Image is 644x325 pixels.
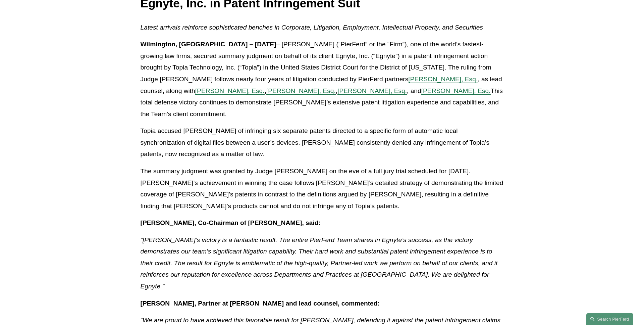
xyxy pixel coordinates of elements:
[141,236,499,290] em: “[PERSON_NAME]’s victory is a fantastic result. The entire PierFerd Team shares in Egnyte’s succe...
[266,87,336,94] a: [PERSON_NAME], Esq.
[337,87,407,94] a: [PERSON_NAME], Esq.
[141,125,504,160] p: Topia accused [PERSON_NAME] of infringing six separate patents directed to a specific form of aut...
[141,219,321,226] strong: [PERSON_NAME], Co-Chairman of [PERSON_NAME], said:
[141,41,276,48] strong: Wilmington, [GEOGRAPHIC_DATA] – [DATE]
[586,313,633,325] a: Search this site
[408,76,478,83] a: [PERSON_NAME], Esq.
[195,87,265,94] a: [PERSON_NAME], Esq.
[421,87,491,94] a: [PERSON_NAME], Esq.
[141,166,504,212] p: The summary judgment was granted by Judge [PERSON_NAME] on the eve of a full jury trial scheduled...
[141,24,483,31] em: Latest arrivals reinforce sophisticated benches in Corporate, Litigation, Employment, Intellectua...
[141,39,504,120] p: – [PERSON_NAME] (“PierFerd” or the “Firm”), one of the world’s fastest-growing law firms, secured...
[141,300,380,307] strong: [PERSON_NAME], Partner at [PERSON_NAME] and lead counsel, commented:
